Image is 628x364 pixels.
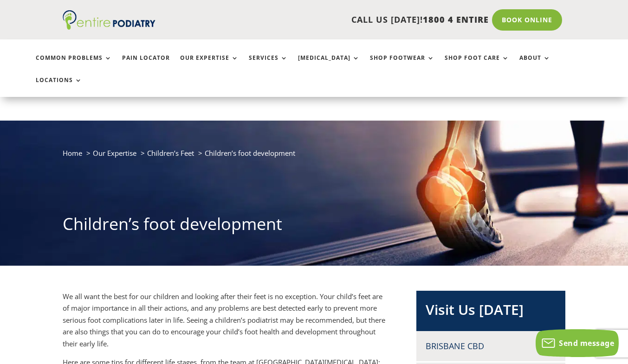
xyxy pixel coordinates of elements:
p: CALL US [DATE]! [177,14,488,26]
span: Send message [559,338,614,348]
a: Shop Footwear [370,55,434,75]
a: Home [63,148,82,158]
p: We all want the best for our children and looking after their feet is no exception. Your child’s ... [63,291,388,357]
a: Services [249,55,288,75]
a: About [519,55,550,75]
a: Book Online [492,9,562,31]
a: Shop Foot Care [445,55,509,75]
h2: Visit Us [DATE] [426,300,556,324]
a: Children’s Feet [147,148,194,158]
a: Common Problems [36,55,112,75]
img: logo (1) [63,10,155,30]
span: Children’s foot development [205,148,295,158]
span: 1800 4 ENTIRE [423,14,489,25]
button: Send message [536,329,619,357]
a: Locations [36,77,82,97]
a: Entire Podiatry [63,22,155,32]
h1: Children’s foot development [63,212,565,240]
a: Pain Locator [122,55,170,75]
a: Our Expertise [180,55,239,75]
nav: breadcrumb [63,147,565,166]
a: Our Expertise [93,148,136,158]
a: [MEDICAL_DATA] [298,55,360,75]
h4: Brisbane CBD [426,340,556,352]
